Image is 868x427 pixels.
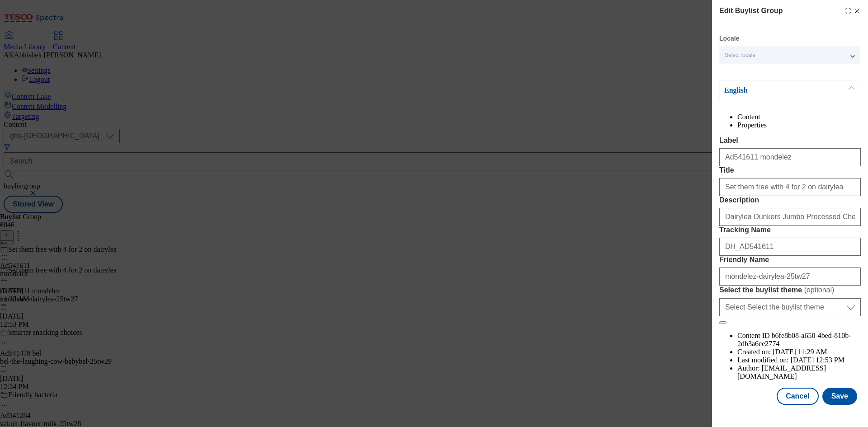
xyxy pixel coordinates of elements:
label: Title [719,166,861,174]
input: Enter Title [719,178,861,196]
span: Select locale [725,52,755,59]
button: Cancel [777,388,818,405]
label: Description [719,196,861,204]
input: Enter Description [719,208,861,226]
input: Enter Friendly Name [719,267,861,286]
label: Tracking Name [719,226,861,234]
li: Created on: [737,348,861,356]
button: Select locale [719,46,860,64]
span: b6fe8b08-a650-4bed-810b-2db3a6ce2774 [737,332,851,347]
input: Enter Tracking Name [719,238,861,256]
label: Friendly Name [719,256,861,264]
li: Content [737,113,861,121]
h4: Edit Buylist Group [719,5,783,16]
li: Author: [737,364,861,380]
label: Locale [719,36,739,41]
li: Content ID [737,332,861,348]
p: English [724,86,819,95]
label: Select the buylist theme [719,286,861,295]
span: ( optional ) [804,286,835,294]
button: Save [822,388,857,405]
li: Last modified on: [737,356,861,364]
input: Enter Label [719,148,861,166]
label: Label [719,136,861,145]
li: Properties [737,121,861,129]
span: [DATE] 12:53 PM [791,356,844,364]
span: [EMAIL_ADDRESS][DOMAIN_NAME] [737,364,826,380]
span: [DATE] 11:29 AM [773,348,827,356]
